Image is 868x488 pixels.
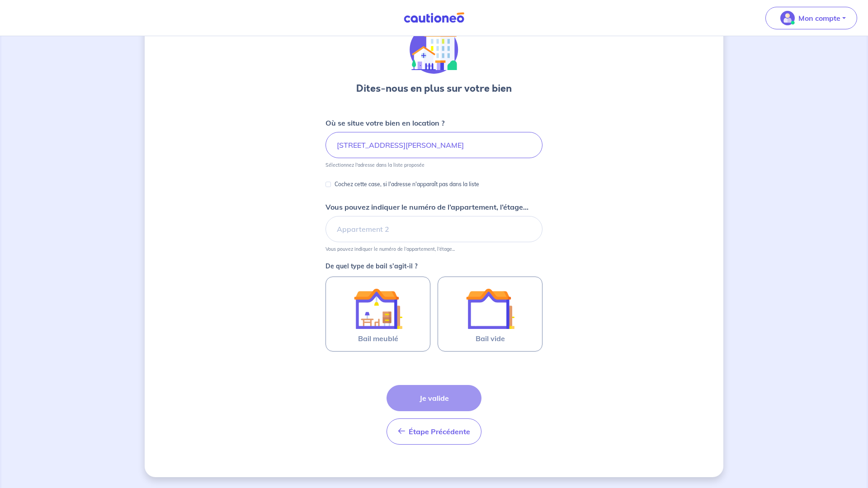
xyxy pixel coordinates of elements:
[354,284,402,333] img: illu_furnished_lease.svg
[765,7,857,29] button: illu_account_valid_menu.svgMon compte
[358,333,398,344] span: Bail meublé
[335,179,479,190] p: Cochez cette case, si l'adresse n'apparaît pas dans la liste
[325,117,444,128] p: Où se situe votre bien en location ?
[325,132,542,158] input: 2 rue de paris, 59000 lille
[356,81,512,96] h3: Dites-nous en plus sur votre bien
[325,162,425,168] p: Sélectionnez l'adresse dans la liste proposée
[410,25,458,74] img: illu_houses.svg
[476,333,505,344] span: Bail vide
[780,11,795,25] img: illu_account_valid_menu.svg
[409,427,470,436] span: Étape Précédente
[466,284,514,333] img: illu_empty_lease.svg
[798,13,840,23] p: Mon compte
[325,202,528,212] p: Vous pouvez indiquer le numéro de l’appartement, l’étage...
[325,263,542,269] p: De quel type de bail s’agit-il ?
[400,12,468,23] img: Cautioneo
[325,216,542,242] input: Appartement 2
[387,418,481,445] button: Étape Précédente
[325,246,455,252] p: Vous pouvez indiquer le numéro de l’appartement, l’étage...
